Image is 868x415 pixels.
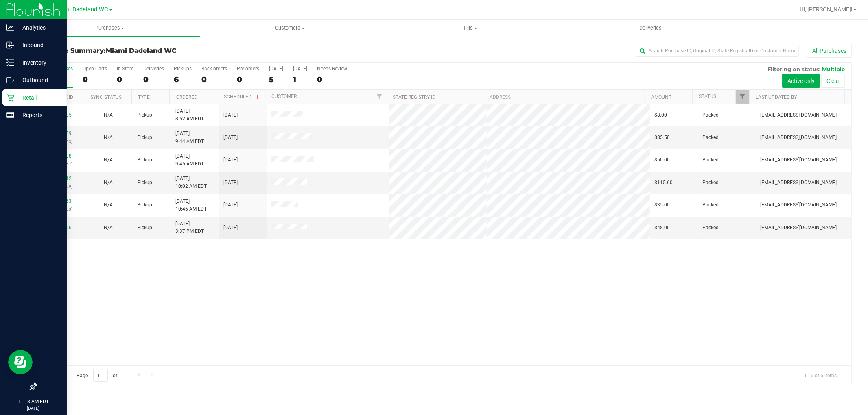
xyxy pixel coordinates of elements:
[655,134,670,141] span: $85.50
[49,130,72,136] a: 11826389
[174,66,192,72] div: PickUps
[200,20,380,37] a: Customers
[104,224,113,232] button: N/A
[175,198,207,213] span: [DATE] 10:46 AM EDT
[821,74,845,88] button: Clear
[175,175,207,190] span: [DATE] 10:02 AM EDT
[269,75,283,84] div: 5
[655,156,670,164] span: $50.00
[760,224,837,232] span: [EMAIL_ADDRESS][DOMAIN_NAME]
[20,24,200,32] span: Purchases
[104,112,113,118] span: Not Applicable
[176,94,197,100] a: Ordered
[317,75,347,84] div: 0
[106,47,177,54] span: Miami Dadeland WC
[104,202,113,208] span: Not Applicable
[703,224,719,232] span: Packed
[798,369,843,381] span: 1 - 6 of 6 items
[767,66,820,72] span: Filtering on status:
[271,93,297,99] a: Customer
[175,130,204,145] span: [DATE] 9:44 AM EDT
[655,111,667,119] span: $8.00
[224,94,261,100] a: Scheduled
[6,41,14,49] inline-svg: Inbound
[104,225,113,230] span: Not Applicable
[143,75,164,84] div: 0
[223,134,238,141] span: [DATE]
[6,24,14,32] inline-svg: Analytics
[237,66,259,72] div: Pre-orders
[699,93,716,99] a: Status
[54,6,108,13] span: Miami Dadeland WC
[137,134,152,141] span: Pickup
[104,135,113,140] span: Not Applicable
[49,153,72,159] a: 11826938
[293,75,307,84] div: 1
[104,111,113,119] button: N/A
[201,75,227,84] div: 0
[372,90,386,104] a: Filter
[380,24,560,32] span: Tills
[14,58,63,67] p: Inventory
[104,156,113,164] button: N/A
[6,111,14,119] inline-svg: Reports
[736,90,749,104] a: Filter
[174,75,192,84] div: 6
[14,40,63,50] p: Inbound
[137,201,152,209] span: Pickup
[104,157,113,163] span: Not Applicable
[380,20,560,37] a: Tills
[483,90,645,104] th: Address
[760,156,837,164] span: [EMAIL_ADDRESS][DOMAIN_NAME]
[90,94,122,100] a: Sync Status
[703,156,719,164] span: Packed
[756,94,797,100] a: Last Updated By
[655,201,670,209] span: $35.00
[8,350,33,374] iframe: Resource center
[104,180,113,185] span: Not Applicable
[6,59,14,67] inline-svg: Inventory
[83,75,107,84] div: 0
[223,179,238,187] span: [DATE]
[49,225,72,230] a: 11814196
[628,24,673,32] span: Deliveries
[760,179,837,187] span: [EMAIL_ADDRESS][DOMAIN_NAME]
[104,179,113,187] button: N/A
[760,111,837,119] span: [EMAIL_ADDRESS][DOMAIN_NAME]
[143,66,164,72] div: Deliveries
[782,74,820,88] button: Active only
[4,405,63,411] p: [DATE]
[20,20,200,37] a: Purchases
[223,201,238,209] span: [DATE]
[14,75,63,85] p: Outbound
[175,220,204,235] span: [DATE] 3:37 PM EDT
[117,75,133,84] div: 0
[293,66,307,72] div: [DATE]
[137,224,152,232] span: Pickup
[317,66,347,72] div: Needs Review
[137,111,152,119] span: Pickup
[636,45,799,57] input: Search Purchase ID, Original ID, State Registry ID or Customer Name...
[137,156,152,164] span: Pickup
[655,224,670,232] span: $48.00
[49,176,72,181] a: 11827212
[6,76,14,84] inline-svg: Outbound
[201,66,227,72] div: Back-orders
[138,94,150,100] a: Type
[269,66,283,72] div: [DATE]
[104,201,113,209] button: N/A
[822,66,845,72] span: Multiple
[200,24,380,32] span: Customers
[703,134,719,141] span: Packed
[703,111,719,119] span: Packed
[703,201,719,209] span: Packed
[83,66,107,72] div: Open Carts
[6,93,14,102] inline-svg: Retail
[223,224,238,232] span: [DATE]
[49,198,72,204] a: 11827563
[14,93,63,102] p: Retail
[703,179,719,187] span: Packed
[223,156,238,164] span: [DATE]
[14,23,63,33] p: Analytics
[49,112,72,118] a: 11815185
